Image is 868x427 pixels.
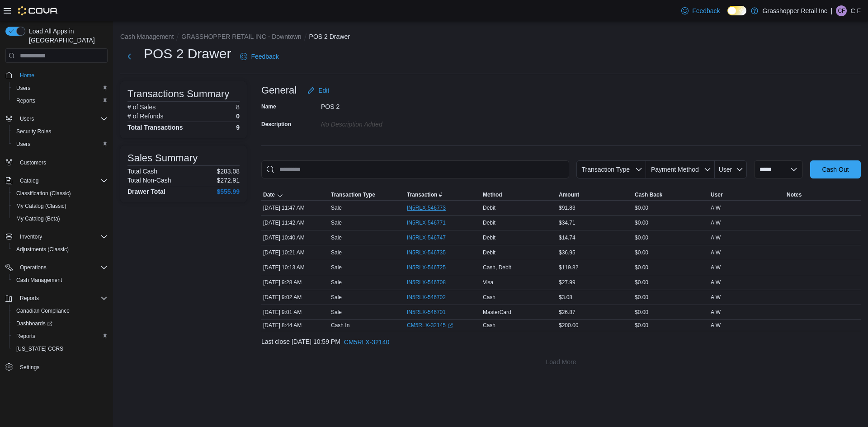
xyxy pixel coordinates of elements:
span: Settings [16,361,108,373]
div: [DATE] 8:44 AM [261,320,329,331]
h3: Sales Summary [127,153,198,164]
span: Load More [546,357,576,366]
a: My Catalog (Classic) [13,201,70,211]
span: A W [711,249,721,256]
span: Customers [16,157,108,168]
span: Reports [13,331,108,342]
button: IN5RLX-546771 [407,217,455,228]
button: Reports [9,330,111,343]
span: Reports [13,95,108,106]
div: [DATE] 10:40 AM [261,232,329,243]
span: Classification (Classic) [13,188,108,199]
span: Amount [559,191,579,198]
span: Reports [16,97,35,104]
div: $0.00 [633,262,709,273]
button: Transaction # [405,189,481,200]
button: Reports [9,94,111,107]
h3: General [261,85,297,96]
h6: # of Refunds [127,113,163,120]
p: | [831,5,833,16]
span: [US_STATE] CCRS [16,345,63,352]
span: My Catalog (Beta) [16,215,60,222]
span: IN5RLX-546747 [407,234,446,241]
span: Operations [16,262,108,273]
button: Transaction Type [576,160,646,178]
button: Cash Management [120,33,174,40]
span: $3.08 [559,294,572,301]
a: Home [16,70,38,81]
p: 0 [236,113,240,120]
span: Settings [20,364,39,371]
button: Inventory [16,231,46,242]
button: User [709,189,785,200]
span: User [711,191,723,198]
span: Catalog [20,177,38,184]
button: My Catalog (Beta) [9,212,111,225]
h4: Total Transactions [127,124,183,131]
div: $0.00 [633,247,709,258]
span: Users [20,115,34,122]
span: Users [16,113,108,124]
button: My Catalog (Classic) [9,200,111,212]
button: Adjustments (Classic) [9,243,111,256]
span: Payment Method [651,166,699,173]
div: $0.00 [633,217,709,228]
h4: $555.99 [217,188,240,195]
a: Canadian Compliance [13,305,73,316]
span: Debit [483,204,495,211]
a: Feedback [678,2,723,20]
span: Reports [16,293,108,304]
button: Notes [785,189,861,200]
h6: Total Non-Cash [127,177,171,184]
h3: Transactions Summary [127,89,229,99]
span: Date [263,191,275,198]
span: A W [711,322,721,329]
p: Sale [331,279,342,286]
span: IN5RLX-546708 [407,279,446,286]
div: [DATE] 11:47 AM [261,202,329,213]
a: My Catalog (Beta) [13,213,64,224]
p: Sale [331,234,342,241]
div: [DATE] 9:02 AM [261,292,329,303]
span: CM5RLX-32140 [344,338,389,347]
p: Cash In [331,322,349,329]
span: IN5RLX-546735 [407,249,446,256]
span: Reports [16,333,35,340]
span: Users [16,84,30,92]
svg: External link [448,323,453,328]
span: My Catalog (Classic) [13,201,108,211]
a: Reports [13,331,39,342]
input: This is a search bar. As you type, the results lower in the page will automatically filter. [261,160,569,178]
button: IN5RLX-546747 [407,232,455,243]
div: No Description added [321,117,442,128]
span: Debit [483,219,495,226]
span: A W [711,264,721,271]
div: $0.00 [633,320,709,331]
div: [DATE] 9:28 AM [261,277,329,288]
p: Sale [331,249,342,256]
a: Classification (Classic) [13,188,75,199]
button: Catalog [2,174,111,187]
span: Dashboards [16,320,52,327]
button: Users [2,113,111,125]
span: Classification (Classic) [16,190,71,197]
p: Sale [331,294,342,301]
button: User [715,160,747,178]
span: Canadian Compliance [13,305,108,316]
button: Settings [2,361,111,374]
label: Description [261,121,291,128]
h6: # of Sales [127,103,156,111]
a: Feedback [236,47,282,66]
span: IN5RLX-546725 [407,264,446,271]
div: [DATE] 10:13 AM [261,262,329,273]
input: Dark Mode [727,6,746,15]
img: Cova [18,6,58,15]
a: Reports [13,95,39,106]
a: Security Roles [13,126,55,137]
button: IN5RLX-546773 [407,202,455,213]
span: User [719,166,732,173]
span: Cash Management [16,277,62,284]
span: Inventory [20,233,42,240]
button: IN5RLX-546702 [407,292,455,303]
